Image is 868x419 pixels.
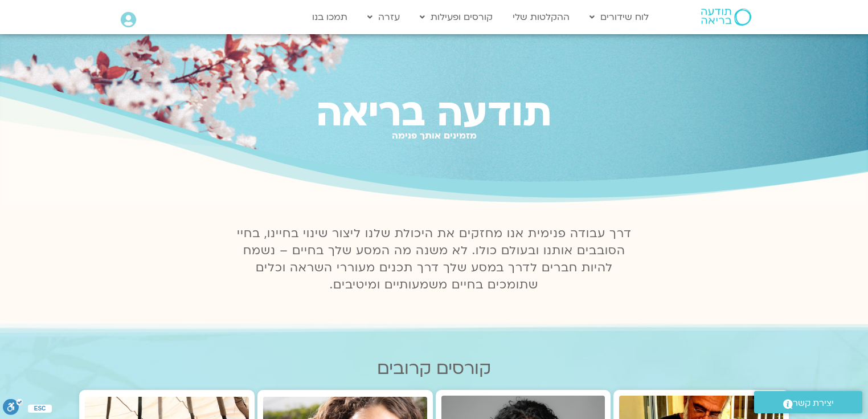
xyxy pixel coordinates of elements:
a: עזרה [362,6,406,28]
a: קורסים ופעילות [414,6,498,28]
a: יצירת קשר [754,391,862,413]
a: לוח שידורים [584,6,654,28]
a: תמכו בנו [306,6,353,28]
p: דרך עבודה פנימית אנו מחזקים את היכולת שלנו ליצור שינוי בחיינו, בחיי הסובבים אותנו ובעולם כולו. לא... [230,225,638,294]
a: ההקלטות שלי [507,6,575,28]
img: תודעה בריאה [701,9,751,26]
h2: קורסים קרובים [79,359,789,379]
span: יצירת קשר [793,396,834,411]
